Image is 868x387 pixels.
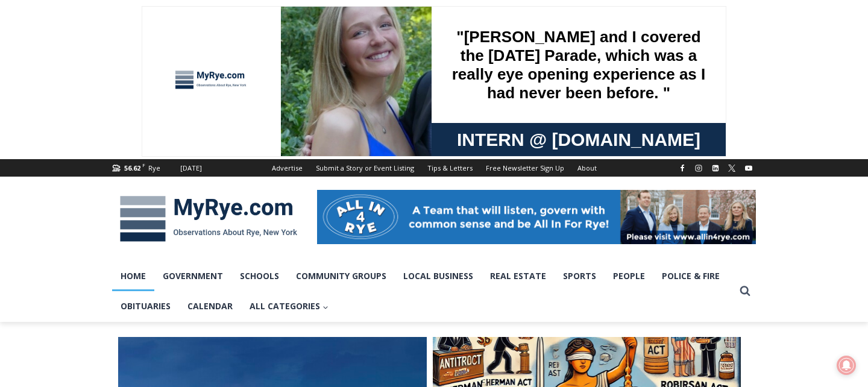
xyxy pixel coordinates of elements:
[288,261,395,291] a: Community Groups
[675,161,690,175] a: Facebook
[555,261,605,291] a: Sports
[112,261,734,322] nav: Primary Navigation
[708,161,723,175] a: Linkedin
[180,163,202,174] div: [DATE]
[154,261,231,291] a: Government
[482,261,555,291] a: Real Estate
[479,159,571,177] a: Free Newsletter Sign Up
[653,261,728,291] a: Police & Fire
[112,291,179,321] a: Obituaries
[265,159,603,177] nav: Secondary Navigation
[571,159,603,177] a: About
[317,190,756,244] img: All in for Rye
[265,159,309,177] a: Advertise
[142,162,145,168] span: F
[734,280,756,302] button: View Search Form
[309,159,421,177] a: Submit a Story or Event Listing
[179,291,241,321] a: Calendar
[725,161,739,175] a: X
[304,1,570,117] div: "[PERSON_NAME] and I covered the [DATE] Parade, which was a really eye opening experience as I ha...
[112,261,154,291] a: Home
[741,161,756,175] a: YouTube
[395,261,482,291] a: Local Business
[605,261,653,291] a: People
[691,161,706,175] a: Instagram
[315,120,559,147] span: Intern @ [DOMAIN_NAME]
[112,187,305,250] img: MyRye.com
[124,163,140,172] span: 56.62
[231,261,288,291] a: Schools
[290,117,584,150] a: Intern @ [DOMAIN_NAME]
[421,159,479,177] a: Tips & Letters
[241,291,337,321] button: Child menu of All Categories
[148,163,160,174] div: Rye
